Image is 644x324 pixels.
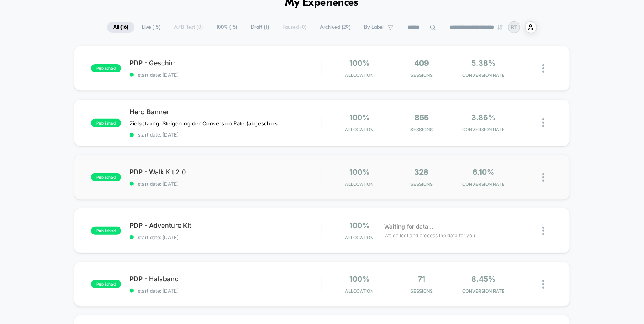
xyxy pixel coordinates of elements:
[130,108,322,116] span: Hero Banner
[130,72,322,78] span: start date: [DATE]
[455,127,513,132] span: CONVERSION RATE
[130,275,322,283] span: PDP - Halsband
[107,22,134,33] span: All ( 16 )
[418,275,425,283] span: 71
[393,181,451,187] span: Sessions
[393,127,451,132] span: Sessions
[91,173,121,181] span: published
[349,59,370,67] span: 100%
[393,72,451,78] span: Sessions
[130,181,322,187] span: start date: [DATE]
[91,227,121,235] span: published
[345,72,374,78] span: Allocation
[415,168,429,176] span: 328
[130,288,322,294] span: start date: [DATE]
[414,59,429,67] span: 409
[130,221,322,229] span: PDP - Adventure Kit
[91,280,121,288] span: published
[345,127,374,132] span: Allocation
[543,118,545,127] img: close
[349,113,370,122] span: 100%
[210,22,243,33] span: 100% ( 15 )
[364,24,384,30] span: By Label
[136,22,167,33] span: Live ( 15 )
[349,221,370,230] span: 100%
[91,119,121,127] span: published
[130,132,322,138] span: start date: [DATE]
[455,288,513,294] span: CONVERSION RATE
[543,280,545,289] img: close
[543,64,545,73] img: close
[543,227,545,235] img: close
[130,234,322,241] span: start date: [DATE]
[498,25,503,30] img: end
[384,231,475,239] span: We collect and process the data for you
[543,173,545,182] img: close
[455,181,513,187] span: CONVERSION RATE
[455,72,513,78] span: CONVERSION RATE
[393,288,451,294] span: Sessions
[472,275,496,283] span: 8.45%
[473,168,495,176] span: 6.10%
[472,113,496,122] span: 3.86%
[314,22,357,33] span: Archived ( 29 )
[130,168,322,176] span: PDP - Walk Kit 2.0
[345,288,374,294] span: Allocation
[345,181,374,187] span: Allocation
[345,235,373,241] span: Allocation
[384,222,433,231] span: Waiting for data...
[349,168,370,176] span: 100%
[472,59,496,67] span: 5.38%
[349,275,370,283] span: 100%
[415,113,429,122] span: 855
[91,64,121,72] span: published
[130,120,282,127] span: Zielsetzung: Steigerung der Conversion Rate (abgeschlossene Käufe) und des Average Order Value (d...
[130,59,322,67] span: PDP - Geschirr
[245,22,275,33] span: Draft ( 1 )
[511,24,517,30] p: BT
